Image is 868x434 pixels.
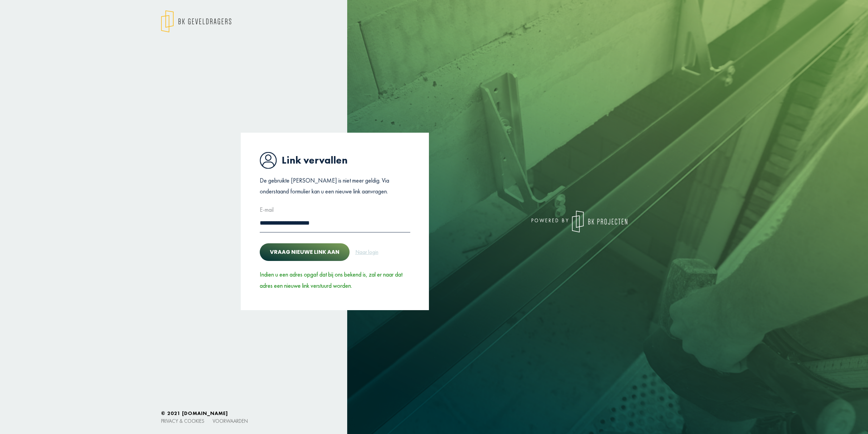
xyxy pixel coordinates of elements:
button: Vraag nieuwe link aan [260,243,350,261]
a: Voorwaarden [213,418,248,424]
label: E-mail [260,204,274,215]
a: Privacy & cookies [161,418,204,424]
a: Naar login [355,248,379,257]
span: Indien u een adres opgaf dat bij ons bekend is, zal er naar dat adres een nieuwe link verstuurd w... [260,270,402,289]
div: powered by [439,211,627,232]
h6: © 2021 [DOMAIN_NAME] [161,410,707,416]
p: De gebruikte [PERSON_NAME] is niet meer geldig. Via onderstaand formulier kan u een nieuwe link a... [260,175,410,197]
img: logo [572,211,627,232]
h1: Link vervallen [260,152,410,169]
img: icon [260,152,277,169]
img: logo [161,10,231,33]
